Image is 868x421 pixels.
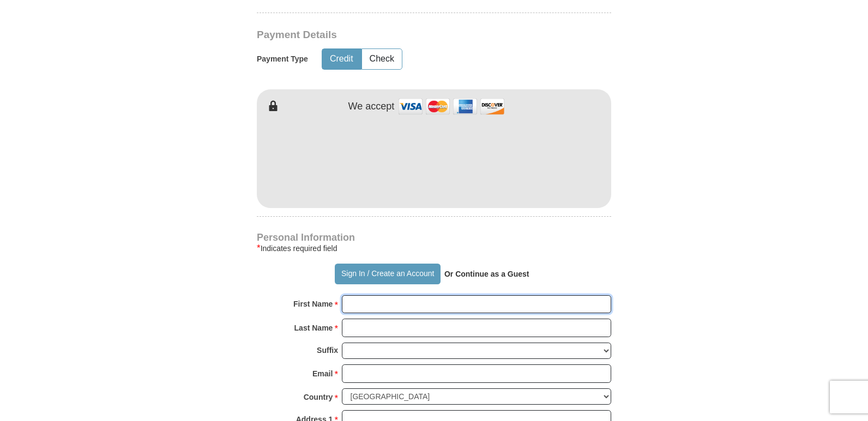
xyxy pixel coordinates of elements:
strong: Email [312,366,333,381]
strong: Or Continue as a Guest [444,270,529,278]
button: Sign In / Create an Account [335,264,440,284]
h4: Personal Information [257,233,611,242]
img: credit cards accepted [397,95,506,118]
h3: Payment Details [257,29,535,41]
h4: We accept [348,101,395,113]
strong: Country [304,389,333,405]
strong: First Name [293,296,333,312]
strong: Last Name [294,320,333,335]
button: Credit [322,49,361,69]
h5: Payment Type [257,54,308,64]
button: Check [362,49,402,69]
div: Indicates required field [257,242,611,255]
strong: Suffix [317,343,338,358]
